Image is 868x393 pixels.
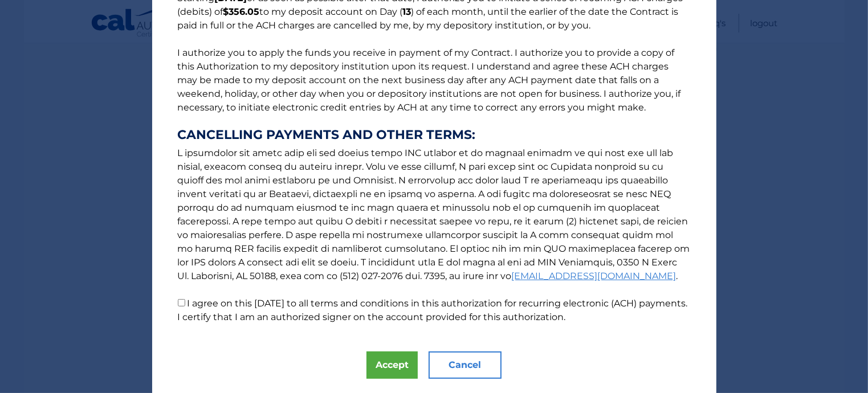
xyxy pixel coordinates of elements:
[403,6,411,17] b: 13
[429,351,502,379] button: Cancel
[178,298,688,322] label: I agree on this [DATE] to all terms and conditions in this authorization for recurring electronic...
[512,271,677,281] a: [EMAIL_ADDRESS][DOMAIN_NAME]
[366,351,418,379] button: Accept
[223,6,260,17] b: $356.05
[178,128,691,142] strong: CANCELLING PAYMENTS AND OTHER TERMS:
